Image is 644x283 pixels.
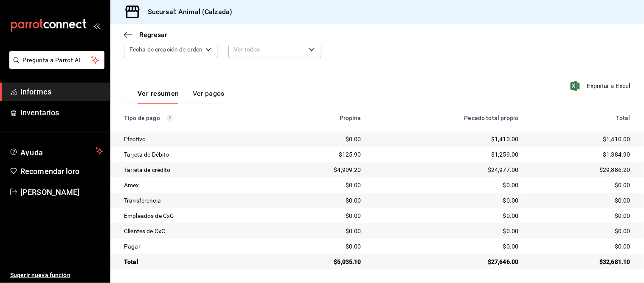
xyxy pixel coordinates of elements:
[148,8,232,16] font: Sucursal: Animal (Calzada)
[339,151,361,158] font: $125.90
[503,212,519,219] font: $0.00
[124,197,161,204] font: Transferencia
[615,182,630,189] font: $0.00
[600,166,631,173] font: $29,886.20
[23,57,81,63] font: Pregunta a Parrot AI
[615,243,630,250] font: $0.00
[488,166,519,173] font: $24,977.00
[615,228,630,234] font: $0.00
[340,114,361,121] font: Propina
[503,228,519,234] font: $0.00
[615,197,630,204] font: $0.00
[124,31,167,39] button: Regresar
[124,151,169,158] font: Tarjeta de Débito
[124,212,174,219] font: Empleados de CxC
[603,151,630,158] font: $1,384.90
[20,148,43,157] font: Ayuda
[572,81,630,91] button: Exportar a Excel
[615,212,630,219] font: $0.00
[9,51,104,69] button: Pregunta a Parrot AI
[20,167,79,176] font: Recomendar loro
[10,272,70,278] font: Sugerir nueva función
[334,258,361,265] font: $5,035.10
[193,89,225,97] font: Ver pagos
[138,89,179,97] font: Ver resumen
[167,115,173,121] svg: Los pagos realizados con Pay y otras terminales son montos brutos.
[138,89,225,104] div: pestañas de navegación
[600,258,631,265] font: $32,681.10
[124,258,138,265] font: Total
[346,197,361,204] font: $0.00
[491,136,518,143] font: $1,410.00
[488,258,519,265] font: $27,646.00
[346,182,361,189] font: $0.00
[346,228,361,234] font: $0.00
[346,243,361,250] font: $0.00
[464,114,519,121] font: Pecado total propio
[503,243,519,250] font: $0.00
[129,46,202,53] font: Fecha de creación de orden
[93,22,100,29] button: abrir_cajón_menú
[491,151,518,158] font: $1,259.00
[124,228,165,234] font: Clientes de CxC
[346,136,361,143] font: $0.00
[124,166,171,173] font: Tarjeta de crédito
[139,31,167,39] font: Regresar
[346,212,361,219] font: $0.00
[124,136,146,143] font: Efectivo
[20,87,51,96] font: Informes
[234,46,260,53] font: Ver todos
[503,182,519,189] font: $0.00
[20,108,59,117] font: Inventarios
[124,243,141,250] font: Pagar
[6,62,104,71] a: Pregunta a Parrot AI
[334,166,361,173] font: $4,909.20
[20,188,80,197] font: [PERSON_NAME]
[503,197,519,204] font: $0.00
[124,114,160,121] font: Tipo de pago
[603,136,630,143] font: $1,410.00
[124,182,139,189] font: Amex
[616,114,630,121] font: Total
[587,83,630,89] font: Exportar a Excel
